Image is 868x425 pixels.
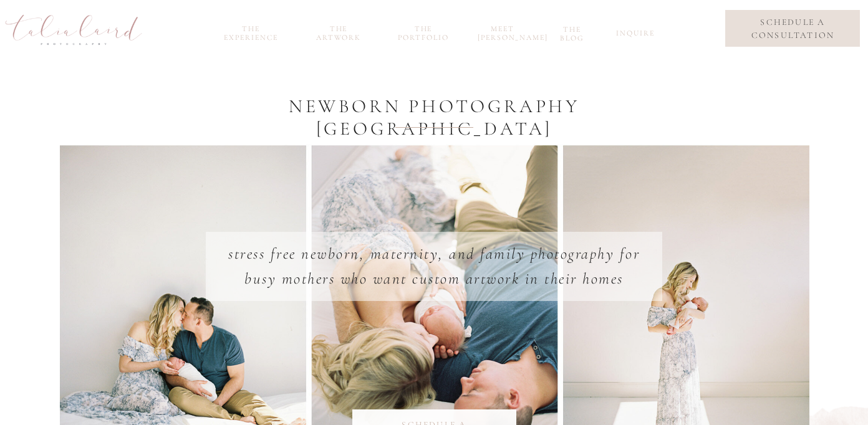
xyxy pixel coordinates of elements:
a: the blog [552,25,592,39]
a: meet [PERSON_NAME] [478,24,528,39]
h1: Newborn Photography [GEOGRAPHIC_DATA] [185,95,684,143]
a: the Artwork [309,24,369,39]
a: inquire [616,29,651,43]
a: the experience [218,24,284,39]
a: schedule a consultation [735,16,851,42]
p: stress free newborn, maternity, and family photography for busy mothers who want custom artwork i... [221,241,647,292]
a: the portfolio [393,24,453,39]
